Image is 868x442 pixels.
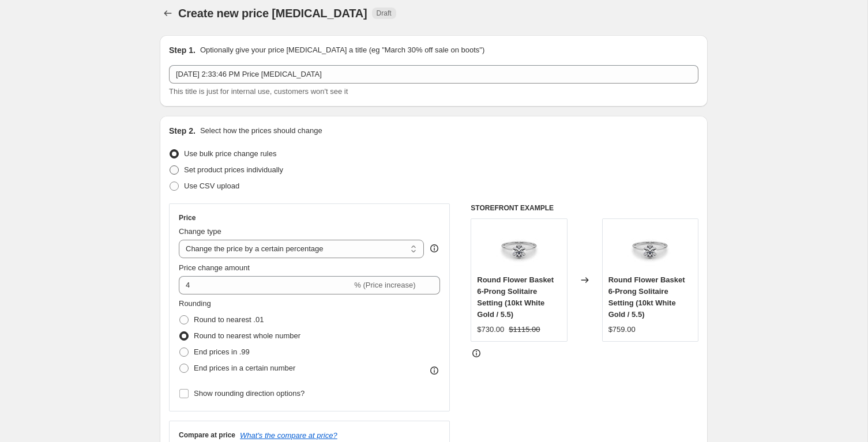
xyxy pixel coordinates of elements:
[178,7,367,20] span: Create new price [MEDICAL_DATA]
[627,225,673,271] img: 85264.set_80x.jpg
[496,225,542,271] img: 85264.set_80x.jpg
[377,9,392,18] span: Draft
[429,243,440,254] div: help
[184,165,283,174] span: Set product prices individually
[194,364,295,372] span: End prices in a certain number
[169,87,348,96] span: This title is just for internal use, customers won't see it
[169,44,196,56] h2: Step 1.
[194,389,305,398] span: Show rounding direction options?
[194,331,300,340] span: Round to nearest whole number
[608,324,636,335] div: $759.00
[169,125,196,137] h2: Step 2.
[160,5,176,21] button: Price change jobs
[354,281,415,289] span: % (Price increase)
[471,203,698,213] h6: STOREFRONT EXAMPLE
[179,263,250,272] span: Price change amount
[240,431,337,440] button: What's the compare at price?
[179,213,196,222] h3: Price
[179,430,235,440] h3: Compare at price
[509,324,540,335] strike: $1115.00
[179,227,221,236] span: Change type
[179,276,352,294] input: -15
[200,125,322,137] p: Select how the prices should change
[608,275,685,319] span: Round Flower Basket 6-Prong Solitaire Setting (10kt White Gold / 5.5)
[194,315,264,324] span: Round to nearest .01
[477,275,554,319] span: Round Flower Basket 6-Prong Solitaire Setting (10kt White Gold / 5.5)
[184,182,239,190] span: Use CSV upload
[477,324,504,335] div: $730.00
[169,65,698,84] input: 30% off holiday sale
[194,347,250,356] span: End prices in .99
[184,149,276,158] span: Use bulk price change rules
[200,44,484,56] p: Optionally give your price [MEDICAL_DATA] a title (eg "March 30% off sale on boots")
[179,299,211,308] span: Rounding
